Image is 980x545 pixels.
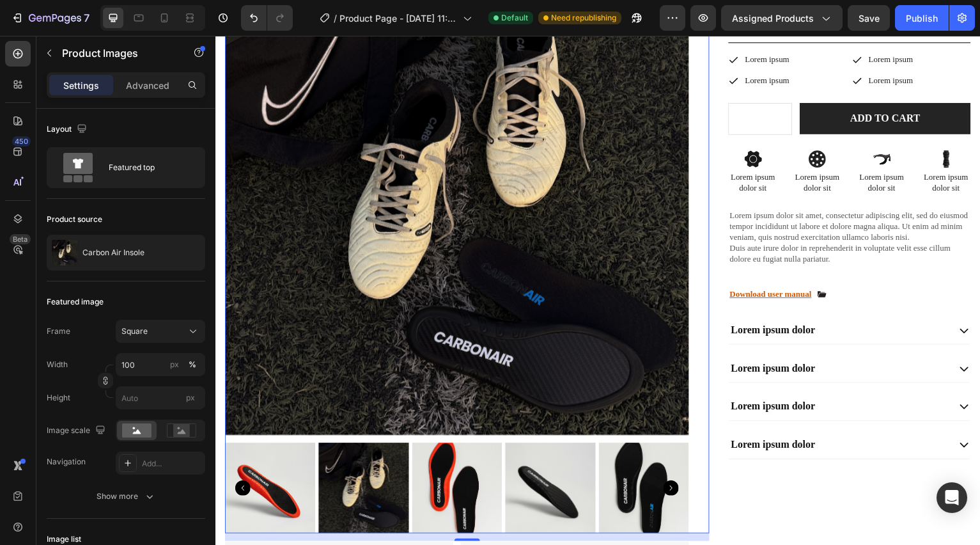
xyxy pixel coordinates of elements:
[517,404,602,417] p: Lorem ipsum dolor
[531,19,576,29] p: Lorem ipsum
[710,136,756,158] p: Lorem ipsum dolor sit
[167,357,182,372] button: %
[544,68,573,99] input: quantity
[121,326,148,337] span: Square
[116,386,205,409] input: px
[170,359,179,370] div: px
[586,67,758,99] button: Add to cart
[47,485,205,508] button: Show more
[515,68,544,99] button: decrement
[185,357,200,372] button: px
[655,19,700,29] p: Lorem ipsum
[721,5,843,31] button: Assigned Products
[517,288,602,302] p: Lorem ipsum dolor
[47,359,68,370] label: Width
[859,13,880,24] span: Save
[142,458,202,470] div: Add...
[47,533,81,545] div: Image list
[906,12,938,25] div: Publish
[47,296,104,308] div: Featured image
[63,79,99,92] p: Settings
[516,136,563,158] p: Lorem ipsum dolor sit
[47,121,89,138] div: Layout
[84,10,89,26] p: 7
[47,392,70,404] label: Height
[580,136,627,158] p: Lorem ipsum dolor sit
[573,68,602,99] button: increment
[47,214,102,225] div: Product source
[241,5,293,31] div: Undo/Redo
[645,136,692,158] p: Lorem ipsum dolor sit
[47,326,70,337] label: Frame
[62,45,171,61] p: Product Images
[109,153,187,182] div: Featured top
[116,353,205,376] input: px%
[517,327,602,340] p: Lorem ipsum dolor
[12,136,31,146] div: 450
[215,36,980,545] iframe: Design area
[334,12,337,25] span: /
[531,40,576,51] p: Lorem ipsum
[501,12,528,24] span: Default
[10,234,31,244] div: Beta
[895,5,949,31] button: Publish
[47,456,86,468] div: Navigation
[732,12,814,25] span: Assigned Products
[516,175,756,230] p: Lorem ipsum dolor sit amet, consectetur adipiscing elit, sed do eiusmod tempor incididunt ut labo...
[126,79,169,92] p: Advanced
[449,446,465,461] button: Carousel Next Arrow
[189,359,196,370] div: %
[637,76,707,90] div: Add to cart
[47,422,108,439] div: Image scale
[517,365,602,379] p: Lorem ipsum dolor
[97,490,156,503] div: Show more
[339,12,458,25] span: Product Page - [DATE] 11:44:57
[52,240,77,265] img: product feature img
[116,320,205,343] button: Square
[655,40,700,51] p: Lorem ipsum
[516,253,598,265] p: Download user manual
[848,5,890,31] button: Save
[186,393,195,402] span: px
[937,482,967,513] div: Open Intercom Messenger
[551,12,616,24] span: Need republishing
[82,248,144,257] p: Carbon Air Insole
[5,5,95,31] button: 7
